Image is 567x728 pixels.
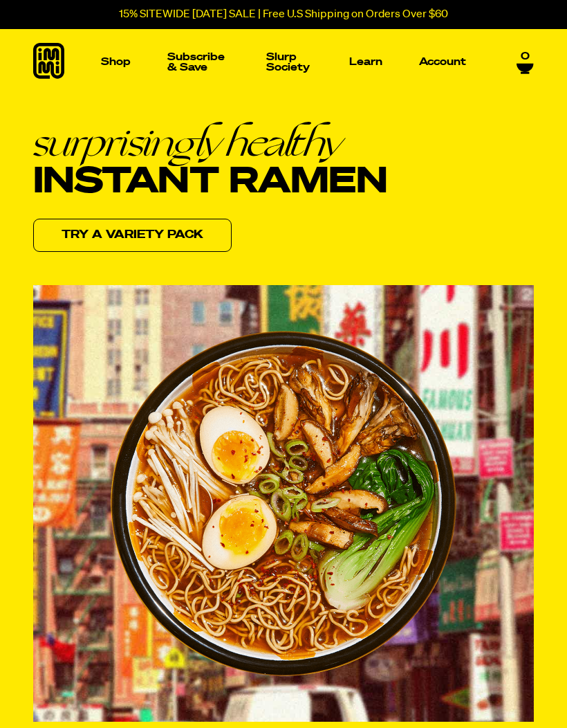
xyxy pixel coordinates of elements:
em: surprisingly healthy [33,122,387,162]
img: Ramen bowl [111,331,456,676]
p: Learn [349,57,382,67]
p: 15% SITEWIDE [DATE] SALE | Free U.S Shipping on Orders Over $60 [119,8,448,21]
a: Subscribe & Save [162,46,235,78]
p: Account [419,57,466,67]
a: Account [413,51,472,73]
a: 0 [517,51,534,74]
a: Try a variety pack [33,219,232,252]
p: Subscribe & Save [167,52,230,73]
h1: Instant Ramen [33,122,387,201]
nav: Main navigation [95,29,472,95]
a: Shop [95,29,136,95]
span: 0 [521,51,530,63]
a: Learn [344,29,388,95]
p: Shop [101,57,131,67]
p: Slurp Society [266,52,313,73]
a: Slurp Society [261,46,318,78]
